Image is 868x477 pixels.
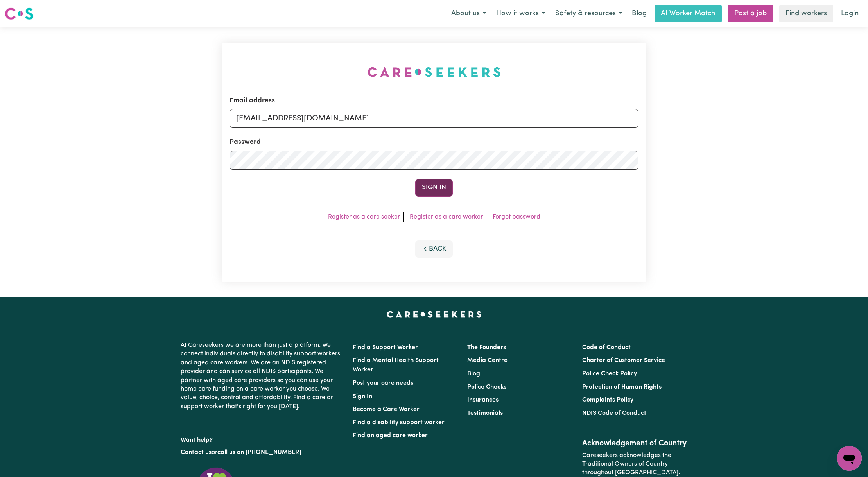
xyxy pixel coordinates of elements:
button: Sign In [415,179,453,196]
button: How it works [491,5,550,22]
a: Post your care needs [353,380,413,386]
a: Register as a care worker [410,214,483,220]
a: Login [836,5,863,22]
a: Find an aged care worker [353,432,428,439]
label: Email address [230,96,275,106]
a: Complaints Policy [582,397,633,403]
iframe: Button to launch messaging window, conversation in progress [837,446,862,471]
label: Password [230,137,261,147]
a: Find a disability support worker [353,420,445,426]
a: Contact us [181,449,212,455]
a: Careseekers logo [5,5,34,23]
a: Charter of Customer Service [582,357,665,364]
a: call us on [PHONE_NUMBER] [217,449,301,455]
button: Safety & resources [550,5,627,22]
button: About us [446,5,491,22]
a: Protection of Human Rights [582,384,662,390]
a: AI Worker Match [655,5,722,22]
a: Register as a care seeker [328,214,400,220]
p: Want help? [181,433,343,445]
a: NDIS Code of Conduct [582,410,646,416]
a: Sign In [353,393,372,400]
a: Find a Support Worker [353,344,418,351]
a: Testimonials [467,410,503,416]
a: Blog [467,371,480,377]
a: Post a job [728,5,773,22]
a: Media Centre [467,357,508,364]
a: Insurances [467,397,499,403]
img: Careseekers logo [5,7,34,21]
a: Become a Care Worker [353,406,420,412]
a: Police Check Policy [582,371,637,377]
p: At Careseekers we are more than just a platform. We connect individuals directly to disability su... [181,338,343,414]
h2: Acknowledgement of Country [582,439,687,448]
a: Careseekers home page [387,311,482,317]
a: Forgot password [493,214,540,220]
a: Police Checks [467,384,506,390]
a: Find workers [779,5,833,22]
a: Find a Mental Health Support Worker [353,357,439,373]
input: Email address [230,109,638,128]
button: Back [415,240,453,258]
p: or [181,445,343,460]
a: The Founders [467,344,506,351]
a: Blog [627,5,651,22]
a: Code of Conduct [582,344,631,351]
